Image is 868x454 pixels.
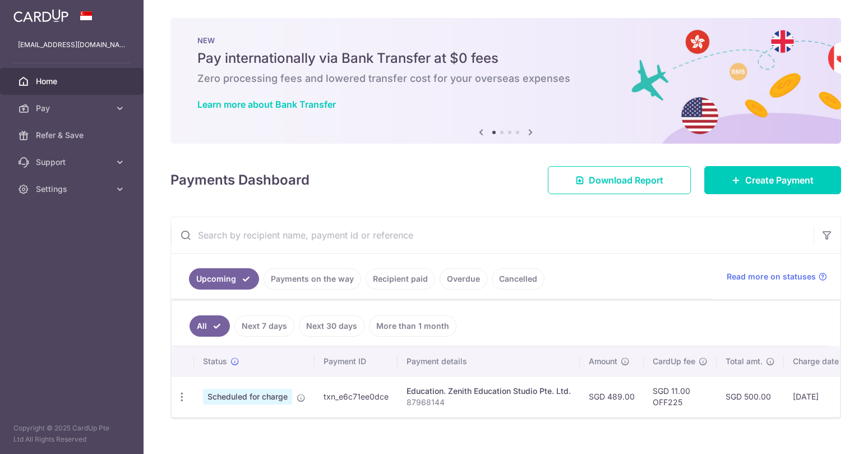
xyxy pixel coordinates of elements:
[264,268,361,290] a: Payments on the way
[197,49,814,67] h5: Pay internationally via Bank Transfer at $0 fees
[793,356,839,367] span: Charge date
[369,315,456,337] a: More than 1 month
[644,376,717,417] td: SGD 11.00 OFF225
[36,103,110,114] span: Pay
[580,376,644,417] td: SGD 489.00
[170,170,310,190] h4: Payments Dashboard
[203,389,292,405] span: Scheduled for charge
[589,356,617,367] span: Amount
[171,217,814,253] input: Search by recipient name, payment id or reference
[234,315,294,337] a: Next 7 days
[36,184,110,195] span: Settings
[366,268,435,290] a: Recipient paid
[589,173,663,187] span: Download Report
[315,347,398,376] th: Payment ID
[13,9,68,22] img: CardUp
[299,315,364,337] a: Next 30 days
[197,72,814,85] h6: Zero processing fees and lowered transfer cost for your overseas expenses
[717,376,784,417] td: SGD 500.00
[796,420,857,448] iframe: Opens a widget where you can find more information
[197,36,814,45] p: NEW
[36,130,110,141] span: Refer & Save
[398,347,580,376] th: Payment details
[548,166,691,194] a: Download Report
[170,18,841,144] img: Bank transfer banner
[197,99,336,110] a: Learn more about Bank Transfer
[189,268,259,290] a: Upcoming
[315,376,398,417] td: txn_e6c71ee0dce
[440,268,487,290] a: Overdue
[18,39,126,51] p: [EMAIL_ADDRESS][DOMAIN_NAME]
[190,315,230,337] a: All
[36,76,110,87] span: Home
[407,397,571,408] p: 87968144
[36,157,110,168] span: Support
[727,271,816,282] span: Read more on statuses
[407,386,571,397] div: Education. Zenith Education Studio Pte. Ltd.
[203,356,227,367] span: Status
[704,166,841,194] a: Create Payment
[726,356,763,367] span: Total amt.
[653,356,695,367] span: CardUp fee
[492,268,544,290] a: Cancelled
[784,376,860,417] td: [DATE]
[745,173,814,187] span: Create Payment
[727,271,827,282] a: Read more on statuses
